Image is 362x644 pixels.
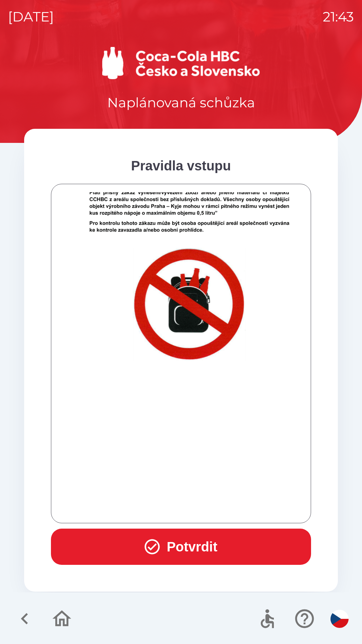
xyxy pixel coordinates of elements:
[8,7,54,27] p: [DATE]
[107,93,255,113] p: Naplánovaná schůzka
[51,529,311,565] button: Potvrdit
[51,156,311,176] div: Pravidla vstupu
[24,47,338,79] img: Logo
[323,7,354,27] p: 21:43
[330,610,349,628] img: cs flag
[59,159,319,496] img: 8ACAgQIECBAgAABAhkBgZC5whACBAgQIECAAAECf4EBZgLcOhrudfsAAAAASUVORK5CYII=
